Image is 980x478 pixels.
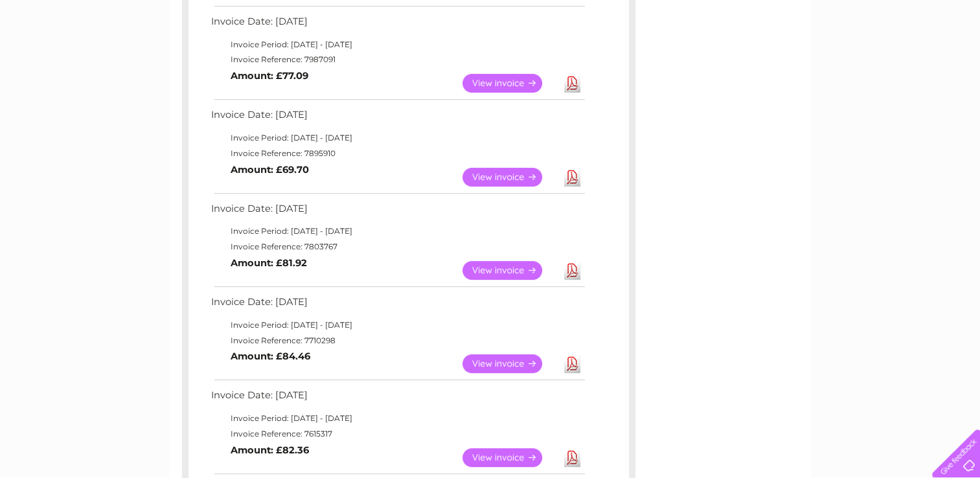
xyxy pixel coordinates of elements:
a: View [462,261,558,280]
a: Download [564,261,580,280]
td: Invoice Reference: 7615317 [208,426,587,442]
a: View [462,354,558,373]
b: Amount: £69.70 [231,164,309,176]
td: Invoice Period: [DATE] - [DATE] [208,411,587,426]
a: Water [752,55,777,65]
td: Invoice Date: [DATE] [208,293,587,317]
td: Invoice Period: [DATE] - [DATE] [208,130,587,146]
a: Download [564,354,580,373]
b: Amount: £81.92 [231,257,307,269]
a: Telecoms [821,55,860,65]
a: Log out [937,55,968,65]
img: logo.png [34,34,100,73]
a: View [462,74,558,93]
a: Download [564,448,580,467]
div: Clear Business is a trading name of Verastar Limited (registered in [GEOGRAPHIC_DATA] No. 3667643... [185,7,797,63]
a: Download [564,74,580,93]
a: View [462,448,558,467]
a: Contact [894,55,926,65]
a: Blog [867,55,886,65]
td: Invoice Period: [DATE] - [DATE] [208,317,587,333]
td: Invoice Reference: 7803767 [208,239,587,255]
b: Amount: £82.36 [231,444,309,456]
a: 0333 014 3131 [736,6,825,23]
b: Amount: £84.46 [231,350,310,362]
a: Download [564,168,580,187]
td: Invoice Period: [DATE] - [DATE] [208,223,587,239]
td: Invoice Period: [DATE] - [DATE] [208,37,587,52]
td: Invoice Reference: 7895910 [208,146,587,161]
td: Invoice Reference: 7987091 [208,52,587,67]
a: Energy [784,55,813,65]
a: View [462,168,558,187]
td: Invoice Date: [DATE] [208,13,587,37]
td: Invoice Date: [DATE] [208,387,587,411]
td: Invoice Date: [DATE] [208,106,587,130]
td: Invoice Date: [DATE] [208,200,587,224]
b: Amount: £77.09 [231,70,308,82]
td: Invoice Reference: 7710298 [208,333,587,348]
